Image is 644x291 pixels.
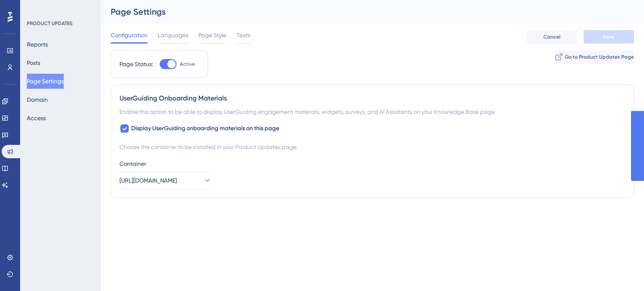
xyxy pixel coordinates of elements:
div: UserGuiding Onboarding Materials [119,93,625,103]
button: Posts [27,55,40,70]
div: Container [119,159,625,169]
span: Languages [158,30,188,40]
span: Save [603,33,615,40]
div: Enable this option to be able to display UserGuiding engagement materials, widgets, surveys, and ... [119,107,625,117]
span: Go to Product Updates Page [565,54,634,60]
button: Go to Product Updates Page [556,50,634,64]
iframe: UserGuiding AI Assistant Launcher [609,258,634,283]
button: Save [584,30,634,44]
button: Access [27,111,46,126]
span: Cancel [543,33,561,40]
span: Page Style [198,30,226,40]
button: Domain [27,92,48,107]
span: [URL][DOMAIN_NAME] [119,175,177,185]
div: PRODUCT UPDATES [27,20,73,27]
span: Display UserGuiding onboarding materials on this page [131,124,279,134]
div: Page Status: [119,59,153,69]
button: Reports [27,37,48,52]
div: Page Settings [111,6,613,18]
button: [URL][DOMAIN_NAME] [119,172,212,189]
button: Cancel [527,30,577,44]
span: Texts [236,30,250,40]
span: Active [180,61,195,67]
button: Page Settings [27,74,64,89]
span: Configuration [111,30,148,40]
div: Choose the container to be installed in your Product Updates page. [119,142,625,152]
